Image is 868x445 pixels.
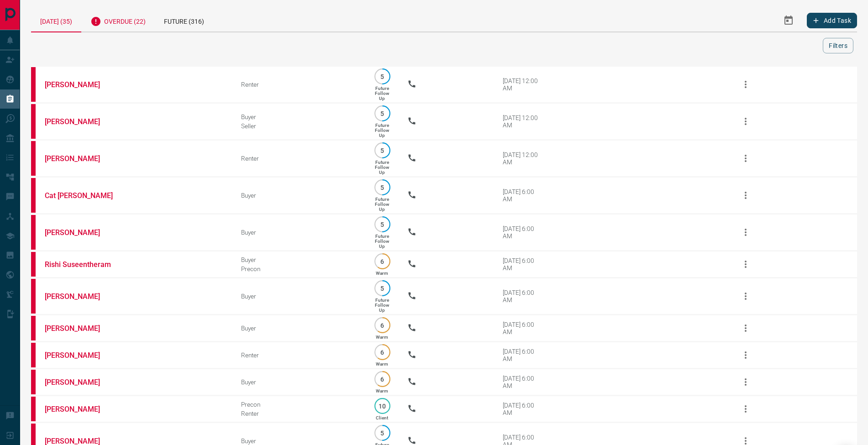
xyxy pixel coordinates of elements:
[45,260,113,269] a: Rishi Suseentheram
[31,9,81,32] div: [DATE] (35)
[45,80,113,89] a: [PERSON_NAME]
[503,151,542,166] div: [DATE] 12:00 AM
[379,376,386,382] p: 6
[241,437,357,445] div: Buyer
[375,197,389,212] p: Future Follow Up
[31,252,36,277] div: property.ca
[241,113,357,120] div: Buyer
[241,122,357,130] div: Seller
[45,191,113,200] a: Cat [PERSON_NAME]
[376,388,388,393] p: Warm
[45,324,113,333] a: [PERSON_NAME]
[503,321,542,335] div: [DATE] 6:00 AM
[379,221,386,228] p: 5
[376,361,388,366] p: Warm
[45,405,113,414] a: [PERSON_NAME]
[45,351,113,360] a: [PERSON_NAME]
[241,351,357,359] div: Renter
[376,271,388,276] p: Warm
[376,415,388,420] p: Client
[379,349,386,356] p: 6
[379,322,386,329] p: 6
[503,375,542,389] div: [DATE] 6:00 AM
[31,370,36,394] div: property.ca
[379,147,386,154] p: 5
[31,343,36,367] div: property.ca
[503,402,542,416] div: [DATE] 6:00 AM
[375,298,389,313] p: Future Follow Up
[45,154,113,163] a: [PERSON_NAME]
[503,289,542,304] div: [DATE] 6:00 AM
[375,123,389,138] p: Future Follow Up
[503,114,542,129] div: [DATE] 12:00 AM
[31,67,36,102] div: property.ca
[379,285,386,292] p: 5
[45,117,113,126] a: [PERSON_NAME]
[503,257,542,272] div: [DATE] 6:00 AM
[379,429,386,436] p: 5
[241,229,357,236] div: Buyer
[375,234,389,249] p: Future Follow Up
[241,378,357,386] div: Buyer
[81,9,155,31] div: Overdue (22)
[379,258,386,265] p: 6
[823,38,853,53] button: Filters
[376,335,388,340] p: Warm
[241,410,357,417] div: Renter
[45,378,113,387] a: [PERSON_NAME]
[45,292,113,301] a: [PERSON_NAME]
[241,325,357,332] div: Buyer
[241,265,357,272] div: Precon
[31,141,36,176] div: property.ca
[241,293,357,300] div: Buyer
[241,256,357,263] div: Buyer
[503,348,542,362] div: [DATE] 6:00 AM
[31,397,36,421] div: property.ca
[807,13,857,28] button: Add Task
[31,215,36,250] div: property.ca
[503,225,542,240] div: [DATE] 6:00 AM
[155,9,213,31] div: Future (316)
[241,401,357,408] div: Precon
[375,86,389,101] p: Future Follow Up
[31,178,36,213] div: property.ca
[45,228,113,237] a: [PERSON_NAME]
[379,184,386,191] p: 5
[503,77,542,92] div: [DATE] 12:00 AM
[31,104,36,139] div: property.ca
[379,110,386,117] p: 5
[379,73,386,80] p: 5
[241,192,357,199] div: Buyer
[241,155,357,162] div: Renter
[241,81,357,88] div: Renter
[375,160,389,175] p: Future Follow Up
[31,316,36,340] div: property.ca
[31,279,36,314] div: property.ca
[778,10,800,31] button: Select Date Range
[379,403,386,409] p: 10
[503,188,542,203] div: [DATE] 6:00 AM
